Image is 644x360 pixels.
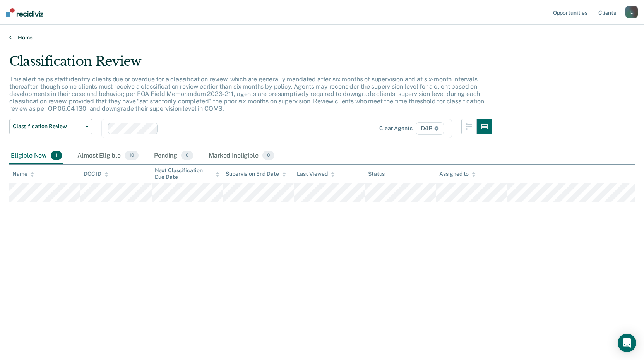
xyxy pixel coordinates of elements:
span: 1 [51,151,62,161]
span: 10 [125,151,139,161]
div: Almost Eligible10 [76,147,140,165]
div: DOC ID [84,171,108,177]
span: 0 [181,151,193,161]
div: Name [12,171,34,177]
div: Classification Review [9,53,492,75]
span: 0 [262,151,274,161]
div: Eligible Now1 [9,147,63,165]
a: Home [9,34,635,41]
div: Open Intercom Messenger [618,334,636,352]
div: Pending0 [152,147,195,165]
img: Recidiviz [6,8,43,17]
div: Last Viewed [297,171,334,177]
p: This alert helps staff identify clients due or overdue for a classification review, which are gen... [9,75,484,113]
button: L [625,6,638,18]
div: Assigned to [439,171,476,177]
div: Supervision End Date [226,171,286,177]
button: Classification Review [9,119,92,134]
div: Clear agents [379,125,412,132]
span: Classification Review [13,123,82,130]
span: D4B [416,122,444,135]
div: Next Classification Due Date [155,167,220,180]
div: Status [368,171,385,177]
div: Marked Ineligible0 [207,147,276,165]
